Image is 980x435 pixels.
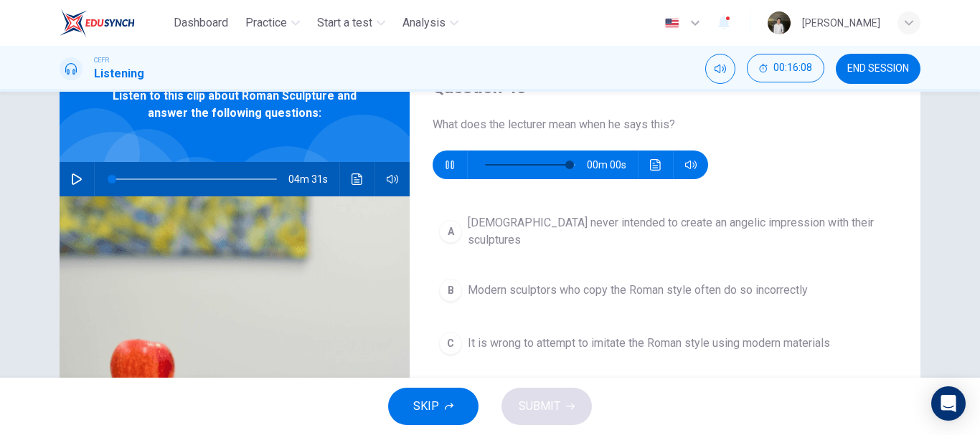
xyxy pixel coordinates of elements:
div: A [439,220,462,243]
span: [DEMOGRAPHIC_DATA] never intended to create an angelic impression with their sculptures [468,214,891,249]
a: EduSynch logo [60,9,168,37]
span: Dashboard [174,14,228,32]
div: Mute [705,54,735,84]
span: SKIP [413,396,439,416]
button: A[DEMOGRAPHIC_DATA] never intended to create an angelic impression with their sculptures [433,208,897,255]
span: Practice [245,14,287,32]
span: Start a test [317,14,372,32]
button: Analysis [397,10,464,36]
button: Start a test [311,10,391,36]
button: CIt is wrong to attempt to imitate the Roman style using modern materials [433,325,897,361]
span: It is wrong to attempt to imitate the Roman style using modern materials [468,335,830,352]
span: What does the lecturer mean when he says this? [433,116,897,133]
button: SKIP [388,388,479,425]
span: 04m 31s [288,162,339,196]
div: C [439,332,462,355]
span: 00m 00s [587,150,638,179]
img: en [663,18,681,29]
button: Click to see the audio transcription [346,162,369,196]
button: 00:16:08 [747,54,824,82]
div: Hide [747,54,824,84]
span: Analysis [402,14,446,32]
button: Click to see the audio transcription [644,150,667,179]
button: Practice [240,10,306,36]
img: Profile picture [768,11,791,34]
button: BModern sculptors who copy the Roman style often do so incorrectly [433,272,897,308]
img: EduSynch logo [60,9,135,37]
span: END SESSION [847,63,909,75]
div: B [439,279,462,302]
span: Modern sculptors who copy the Roman style often do so incorrectly [468,282,808,299]
button: END SESSION [836,54,920,84]
button: Dashboard [168,10,234,36]
div: [PERSON_NAME] [802,14,880,32]
div: Open Intercom Messenger [931,386,966,421]
span: 00:16:08 [773,62,812,74]
span: Listen to this clip about Roman Sculpture and answer the following questions: [106,87,363,122]
h1: Listening [94,65,144,82]
span: CEFR [94,55,109,65]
